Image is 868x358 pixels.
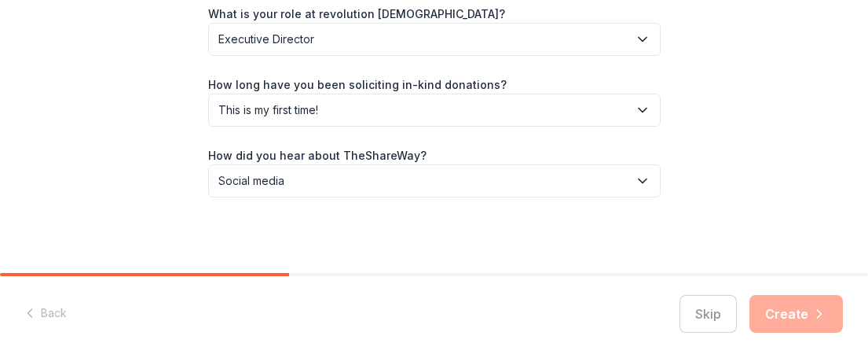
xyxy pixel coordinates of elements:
[208,148,427,164] label: How did you hear about TheShareWay?
[218,172,628,190] span: Social media
[208,77,507,93] label: How long have you been soliciting in-kind donations?
[208,164,661,197] button: Social media
[218,101,628,120] span: This is my first time!
[208,6,505,22] label: What is your role at revolution [DEMOGRAPHIC_DATA]?
[218,30,628,49] span: Executive Director
[208,23,661,56] button: Executive Director
[208,94,661,127] button: This is my first time!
